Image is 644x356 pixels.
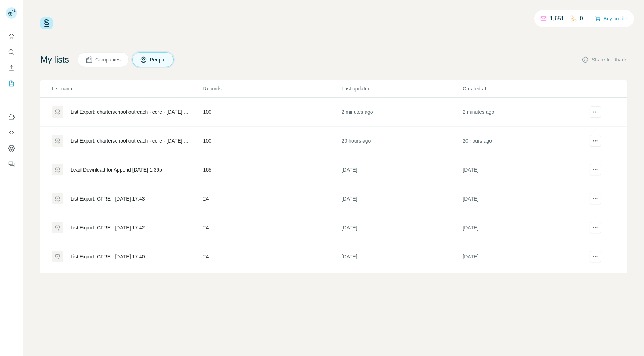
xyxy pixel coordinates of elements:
td: 165 [203,155,341,184]
span: People [150,56,166,63]
td: [DATE] [341,242,463,271]
td: 100 [203,127,341,155]
p: 1,651 [550,14,564,23]
td: 24 [203,213,341,242]
td: [DATE] [462,242,584,271]
button: Use Surfe on LinkedIn [6,110,17,123]
p: Records [203,85,341,92]
p: Created at [463,85,583,92]
img: Surfe Logo [40,17,53,29]
p: List name [52,85,203,92]
td: 24 [203,271,341,300]
td: 24 [203,242,341,271]
button: Dashboard [6,142,17,155]
h4: My lists [40,54,69,65]
td: 100 [203,98,341,127]
td: [DATE] [462,271,584,300]
button: actions [590,193,601,204]
td: [DATE] [341,184,463,213]
td: [DATE] [341,213,463,242]
button: My lists [6,77,17,90]
button: actions [590,135,601,147]
button: Search [6,46,17,59]
div: List Export: charterschool outreach - core - [DATE] 15:57 [70,137,191,144]
td: 20 hours ago [462,127,584,155]
div: Lead Download for Append [DATE] 1.36p [70,166,162,173]
td: [DATE] [462,213,584,242]
td: 2 minutes ago [462,98,584,127]
button: Quick start [6,30,17,43]
button: Feedback [6,158,17,170]
div: List Export: CFRE - [DATE] 17:42 [70,224,145,231]
td: [DATE] [462,155,584,184]
button: Buy credits [595,14,628,24]
button: Enrich CSV [6,61,17,74]
td: 2 minutes ago [341,98,463,127]
button: actions [590,251,601,262]
p: Last updated [342,85,462,92]
button: actions [590,106,601,118]
div: List Export: CFRE - [DATE] 17:40 [70,253,145,260]
button: Share feedback [582,56,627,63]
button: actions [590,164,601,175]
td: 20 hours ago [341,127,463,155]
span: Companies [95,56,121,63]
td: [DATE] [341,271,463,300]
p: 0 [580,14,583,23]
button: Use Surfe API [6,126,17,139]
td: 24 [203,184,341,213]
button: actions [590,222,601,233]
td: [DATE] [341,155,463,184]
div: List Export: charterschool outreach - core - [DATE] 11:37 [70,108,191,115]
td: [DATE] [462,184,584,213]
div: List Export: CFRE - [DATE] 17:43 [70,195,145,202]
